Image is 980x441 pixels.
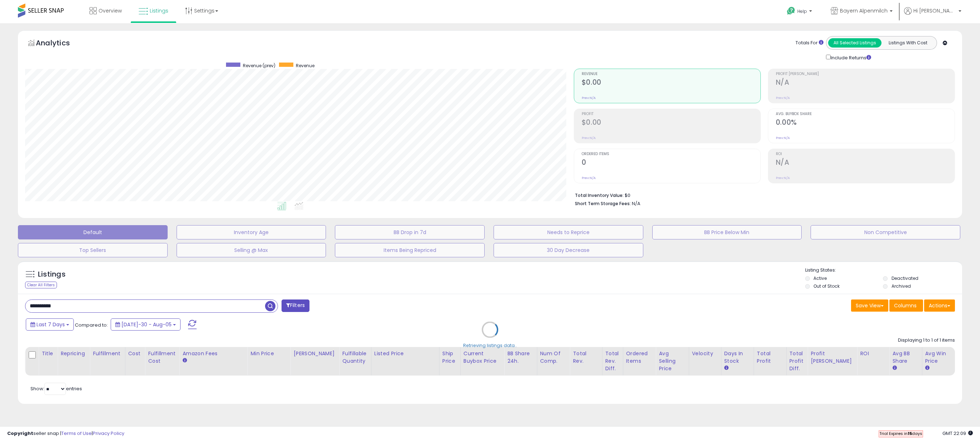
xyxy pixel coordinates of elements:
h2: N/A [776,78,955,88]
button: 30 Day Decrease [494,243,643,257]
small: Prev: N/A [582,96,596,100]
b: Short Term Storage Fees: [575,200,631,207]
span: Ordered Items [582,152,760,156]
button: Non Competitive [811,225,960,239]
span: N/A [632,200,640,207]
div: Retrieving listings data.. [463,342,517,348]
a: Hi [PERSON_NAME] [904,7,961,23]
h2: 0 [582,158,760,168]
button: BB Price Below Min [652,225,802,239]
span: ROI [776,152,955,156]
strong: Copyright [7,430,33,437]
h2: $0.00 [582,78,760,88]
small: Prev: N/A [776,176,790,180]
h2: 0.00% [776,118,955,128]
h2: N/A [776,158,955,168]
h5: Analytics [36,38,84,50]
div: Totals For [796,40,823,46]
span: Revenue [296,63,314,69]
span: Hi [PERSON_NAME] [913,7,956,14]
span: Revenue (prev) [243,63,275,69]
button: BB Drop in 7d [335,225,485,239]
span: Help [797,8,807,14]
span: Profit [582,112,760,116]
small: Prev: N/A [582,136,596,140]
span: Listings [150,7,168,14]
span: 2025-08-13 22:09 GMT [942,430,973,437]
button: Top Sellers [18,243,168,257]
span: Revenue [582,72,760,76]
span: Bayern Alpenmilch [840,7,888,14]
button: All Selected Listings [828,38,881,48]
div: Include Returns [821,53,880,61]
div: seller snap | | [7,430,124,437]
button: Items Being Repriced [335,243,485,257]
a: Terms of Use [61,430,92,437]
button: Listings With Cost [881,38,935,48]
span: Profit [PERSON_NAME] [776,72,955,76]
small: Prev: N/A [776,136,790,140]
small: Prev: N/A [776,96,790,100]
small: Prev: N/A [582,176,596,180]
h2: $0.00 [582,118,760,128]
button: Needs to Reprice [494,225,643,239]
span: Overview [99,7,122,14]
li: $0 [575,190,950,199]
a: Privacy Policy [93,430,124,437]
button: Selling @ Max [177,243,326,257]
i: Get Help [787,6,796,15]
a: Help [781,1,819,23]
button: Inventory Age [177,225,326,239]
span: Avg. Buybox Share [776,112,955,116]
b: Total Inventory Value: [575,192,624,198]
button: Default [18,225,168,239]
